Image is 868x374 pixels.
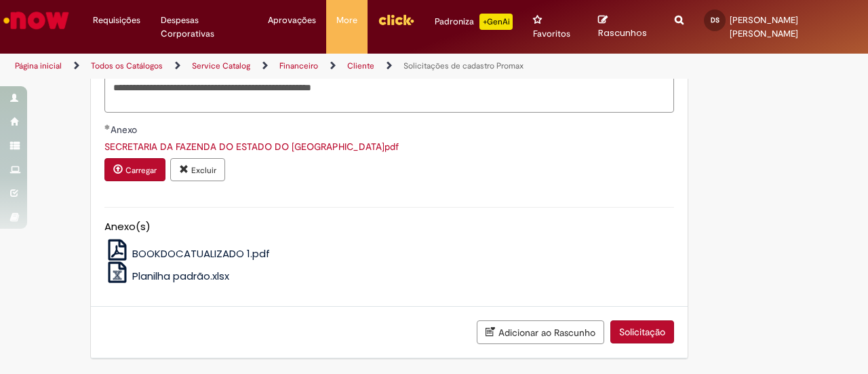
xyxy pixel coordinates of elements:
span: Obrigatório Preenchido [104,124,111,130]
p: +GenAi [479,14,513,30]
a: Solicitações de cadastro Promax [403,60,524,71]
a: Service Catalog [192,60,250,71]
small: Excluir [191,165,216,176]
span: Anexo [111,124,140,136]
button: Adicionar ao Rascunho [477,320,604,344]
a: BOOKDOCATUALIZADO 1.pdf [104,246,271,261]
button: Solicitação [610,320,674,343]
ul: Trilhas de página [10,54,568,79]
span: Rascunhos [598,26,647,39]
span: Planilha padrão.xlsx [132,269,229,283]
span: Favoritos [533,27,570,41]
button: Excluir anexo SECRETARIA DA FAZENDA DO ESTADO DO RIO GRANDE DO SUL.pdf [170,158,225,181]
img: click_logo_yellow_360x200.png [378,10,414,30]
span: DS [711,16,719,24]
div: Padroniza [435,14,513,30]
button: Carregar anexo de Anexo Required [104,158,165,181]
span: More [336,14,357,27]
span: Requisições [93,14,140,27]
a: Download de SECRETARIA DA FAZENDA DO ESTADO DO RIO GRANDE DO SUL.pdf [104,141,399,153]
a: Financeiro [279,60,318,71]
img: ServiceNow [1,7,71,34]
span: BOOKDOCATUALIZADO 1.pdf [132,246,270,261]
a: Rascunhos [598,14,654,39]
span: [PERSON_NAME] [PERSON_NAME] [730,14,798,39]
span: Despesas Corporativas [161,14,248,41]
small: Carregar [125,165,157,176]
span: Aprovações [268,14,316,27]
a: Cliente [347,60,374,71]
h5: Anexo(s) [104,221,674,233]
a: Página inicial [15,60,62,71]
a: Planilha padrão.xlsx [104,269,230,283]
textarea: Descrição [104,76,674,112]
a: Todos os Catálogos [91,60,163,71]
